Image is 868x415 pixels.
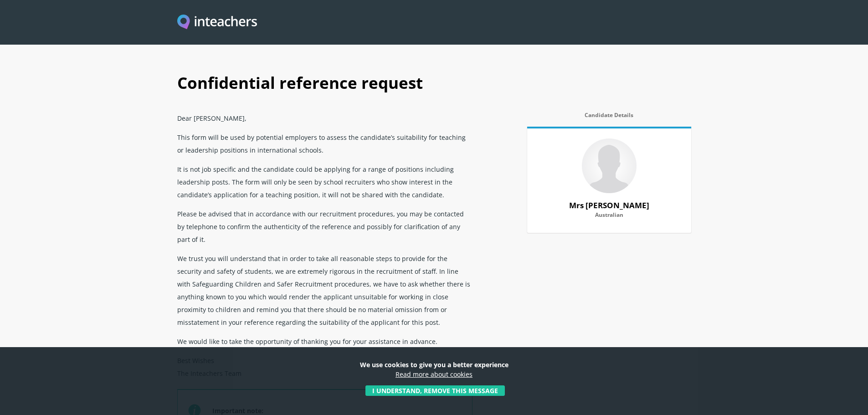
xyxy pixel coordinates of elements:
[569,200,649,210] strong: Mrs [PERSON_NAME]
[527,112,691,124] label: Candidate Details
[177,332,473,351] p: We would like to take the opportunity of thanking you for your assistance in advance.
[177,159,473,204] p: It is not job specific and the candidate could be applying for a range of positions including lea...
[538,212,680,224] label: Australian
[177,15,257,31] a: Visit this site's homepage
[177,15,257,31] img: Inteachers
[582,138,637,193] img: 69138
[360,360,508,369] strong: We use cookies to give you a better experience
[177,128,473,159] p: This form will be used by potential employers to assess the candidate’s suitability for teaching ...
[177,108,473,128] p: Dear [PERSON_NAME],
[177,64,691,108] h1: Confidential reference request
[365,385,505,396] button: I understand, remove this message
[177,204,473,249] p: Please be advised that in accordance with our recruitment procedures, you may be contacted by tel...
[177,249,473,332] p: We trust you will understand that in order to take all reasonable steps to provide for the securi...
[395,370,473,379] a: Read more about cookies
